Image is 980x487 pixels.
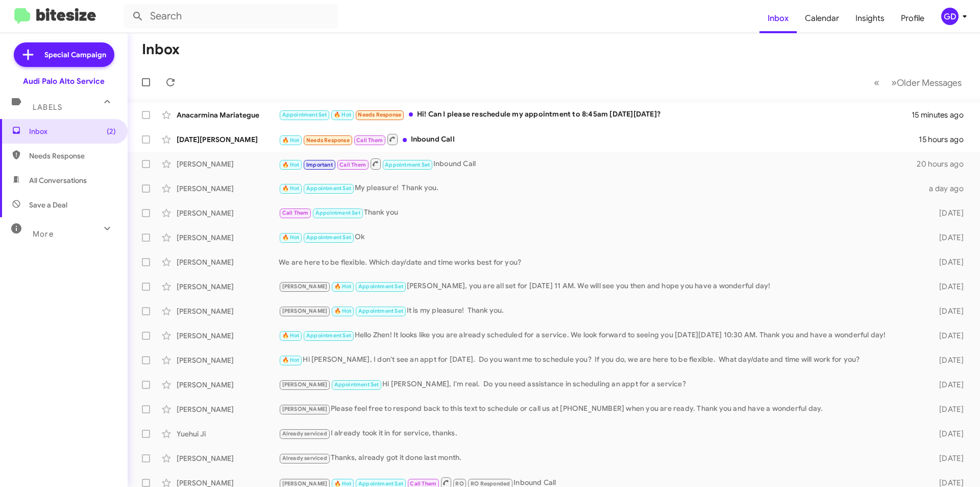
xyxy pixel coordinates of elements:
[315,210,360,216] span: Appointment Set
[306,161,333,168] span: Important
[107,126,116,136] span: (2)
[334,283,352,290] span: 🔥 Hot
[29,175,87,185] span: All Conversations
[334,308,352,314] span: 🔥 Hot
[177,331,279,341] div: [PERSON_NAME]
[923,331,972,341] div: [DATE]
[306,185,351,192] span: Appointment Set
[282,381,328,388] span: [PERSON_NAME]
[923,233,972,243] div: [DATE]
[797,4,847,33] span: Calendar
[177,453,279,463] div: [PERSON_NAME]
[124,4,338,29] input: Search
[339,161,366,168] span: Call Them
[282,185,300,192] span: 🔥 Hot
[912,110,972,120] div: 15 minutes ago
[29,151,116,161] span: Needs Response
[279,182,923,194] div: My pleasure! Thank you.
[358,308,403,314] span: Appointment Set
[923,257,972,267] div: [DATE]
[177,355,279,365] div: [PERSON_NAME]
[356,137,383,144] span: Call Them
[282,455,327,461] span: Already serviced
[279,403,923,415] div: Please feel free to respond back to this text to schedule or call us at [PHONE_NUMBER] when you a...
[334,381,379,388] span: Appointment Set
[177,257,279,267] div: [PERSON_NAME]
[279,428,923,439] div: I already took it in for service, thanks.
[471,480,510,487] span: RO Responded
[279,157,917,170] div: Inbound Call
[868,72,886,93] button: Previous
[282,308,328,314] span: [PERSON_NAME]
[177,159,279,169] div: [PERSON_NAME]
[455,480,463,487] span: RO
[282,137,300,144] span: 🔥 Hot
[177,404,279,414] div: [PERSON_NAME]
[893,4,933,33] a: Profile
[177,110,279,120] div: Anacarmina Mariategue
[279,379,923,390] div: Hi [PERSON_NAME], I'm real. Do you need assistance in scheduling an appt for a service?
[759,4,797,33] a: Inbox
[279,330,923,341] div: Hello Zhen! It looks like you are already scheduled for a service. We look forward to seeing you ...
[29,126,116,136] span: Inbox
[177,208,279,218] div: [PERSON_NAME]
[306,137,350,144] span: Needs Response
[923,355,972,365] div: [DATE]
[142,41,180,58] h1: Inbox
[33,229,54,239] span: More
[177,183,279,194] div: [PERSON_NAME]
[923,282,972,292] div: [DATE]
[385,161,430,168] span: Appointment Set
[282,111,327,118] span: Appointment Set
[306,332,351,339] span: Appointment Set
[33,103,62,112] span: Labels
[279,452,923,464] div: Thanks, already got it done last month.
[282,406,328,412] span: [PERSON_NAME]
[410,480,436,487] span: Call Them
[282,480,328,487] span: [PERSON_NAME]
[282,210,309,216] span: Call Them
[919,134,972,145] div: 15 hours ago
[923,429,972,439] div: [DATE]
[14,42,114,67] a: Special Campaign
[868,72,968,93] nav: Page navigation example
[177,306,279,316] div: [PERSON_NAME]
[917,159,972,169] div: 20 hours ago
[177,429,279,439] div: Yuehui Ji
[279,281,923,292] div: [PERSON_NAME], you are all set for [DATE] 11 AM. We will see you then and hope you have a wonderf...
[358,480,403,487] span: Appointment Set
[177,233,279,243] div: [PERSON_NAME]
[279,231,923,243] div: Ok
[897,77,962,88] span: Older Messages
[29,200,67,210] span: Save a Deal
[891,76,897,89] span: »
[874,76,879,89] span: «
[279,257,923,267] div: We are here to be flexible. Which day/date and time works best for you?
[282,283,328,290] span: [PERSON_NAME]
[923,404,972,414] div: [DATE]
[847,4,893,33] a: Insights
[334,480,352,487] span: 🔥 Hot
[279,354,923,366] div: Hi [PERSON_NAME], I don't see an appt for [DATE]. Do you want me to schedule you? If you do, we a...
[358,283,403,290] span: Appointment Set
[282,357,300,363] span: 🔥 Hot
[923,208,972,218] div: [DATE]
[282,234,300,241] span: 🔥 Hot
[44,50,106,60] span: Special Campaign
[923,380,972,390] div: [DATE]
[923,453,972,463] div: [DATE]
[279,207,923,219] div: Thank you
[177,282,279,292] div: [PERSON_NAME]
[177,380,279,390] div: [PERSON_NAME]
[279,133,919,146] div: Inbound Call
[306,234,351,241] span: Appointment Set
[933,8,969,25] button: GD
[282,161,300,168] span: 🔥 Hot
[177,134,279,145] div: [DATE][PERSON_NAME]
[334,111,351,118] span: 🔥 Hot
[941,8,959,25] div: GD
[279,109,912,121] div: Hi! Can I please reschedule my appointment to 8:45am [DATE][DATE]?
